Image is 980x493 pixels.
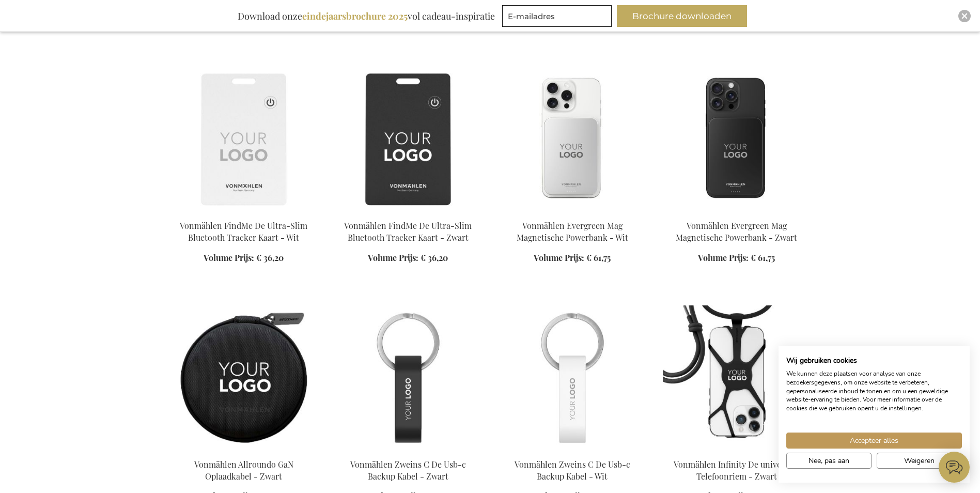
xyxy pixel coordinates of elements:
div: Close [958,10,971,22]
a: Vonmählen FindMe De Ultra-Slim Bluetooth Tracker Kaart - Zwart [344,220,472,243]
p: We kunnen deze plaatsen voor analyse van onze bezoekersgegevens, om onze website te verbeteren, g... [786,369,962,413]
a: Vonmählen Zweins C De Usb-c Backup Kabel - Wit [515,459,630,482]
a: Volume Prijs: € 61,75 [698,252,775,264]
img: Vonmählen Zweins C De Usb-c Backup Kabel - Zwart [334,305,482,450]
h2: Wij gebruiken cookies [786,356,962,365]
span: € 61,75 [586,252,611,263]
img: Vonmählen FindMe De Ultra-Slim Bluetooth Tracker Kaart - Wit [170,67,318,211]
b: eindejaarsbrochure 2025 [302,10,408,22]
a: Vonmählen FindMe De Ultra-Slim Bluetooth Tracker Kaart - Zwart [334,207,482,217]
a: Vonmählen Allroundo GaN Oplaadkabel - Zwart [170,446,318,456]
button: Pas cookie voorkeuren aan [786,453,872,469]
span: Volume Prijs: [698,252,749,263]
img: Vonmählen Zweins C De Usb-c Backup Kabel - Wit [499,305,646,450]
a: Vonmählen Zweins C De Usb-c Backup Kabel - Wit [499,446,646,456]
a: Vonmählen FindMe De Ultra-Slim Bluetooth Tracker Kaart - Wit [180,220,307,243]
span: Volume Prijs: [534,252,584,263]
span: Weigeren [904,455,935,466]
span: € 61,75 [751,252,775,263]
a: Vonmählen Evergreen Mag Magnetische Powerbank - Zwart [676,220,797,243]
span: € 36,20 [256,252,284,263]
span: Volume Prijs: [204,252,254,263]
img: Close [961,13,968,19]
a: Vonmählen Zweins C De Usb-c Backup Kabel - Zwart [334,446,482,456]
a: Vonmählen FindMe De Ultra-Slim Bluetooth Tracker Kaart - Wit [170,207,318,217]
img: Vonmählen Allroundo GaN Oplaadkabel - Zwart [170,305,318,450]
iframe: belco-activator-frame [939,452,970,483]
img: Vonmählen Evergreen Mag Magnetische Powerbank - Wit [499,67,646,211]
form: marketing offers and promotions [502,5,615,30]
button: Accepteer alle cookies [786,433,962,449]
img: Vonmählen FindMe De Ultra-Slim Bluetooth Tracker Kaart - Zwart [334,67,482,211]
button: Brochure downloaden [617,5,747,27]
a: Vonmählen Infinity De universele Telefoonriem - Zwart [674,459,799,482]
img: Vonmählen Infinity De universele Telefoonriem - Zwart [663,305,811,450]
button: Alle cookies weigeren [877,453,962,469]
a: Vonmählen Infinity De universele Telefoonriem - Zwart [663,446,811,456]
a: Volume Prijs: € 36,20 [368,252,448,264]
a: Vonmählen Zweins C De Usb-c Backup Kabel - Zwart [350,459,466,482]
div: Download onze vol cadeau-inspiratie [233,5,500,27]
img: Vonmählen Evergreen Mag Magnetische Powerbank - Zwart [663,67,811,211]
a: Vonmählen Evergreen Mag Magnetische Powerbank - Wit [499,207,646,217]
input: E-mailadres [502,5,612,27]
a: Volume Prijs: € 61,75 [534,252,611,264]
span: Accepteer alles [850,435,898,446]
a: Vonmählen Evergreen Mag Magnetische Powerbank - Wit [517,220,628,243]
a: Volume Prijs: € 36,20 [204,252,284,264]
a: Vonmählen Allroundo GaN Oplaadkabel - Zwart [194,459,293,482]
span: Volume Prijs: [368,252,418,263]
span: € 36,20 [421,252,448,263]
a: Vonmählen Evergreen Mag Magnetische Powerbank - Zwart [663,207,811,217]
span: Nee, pas aan [808,455,849,466]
